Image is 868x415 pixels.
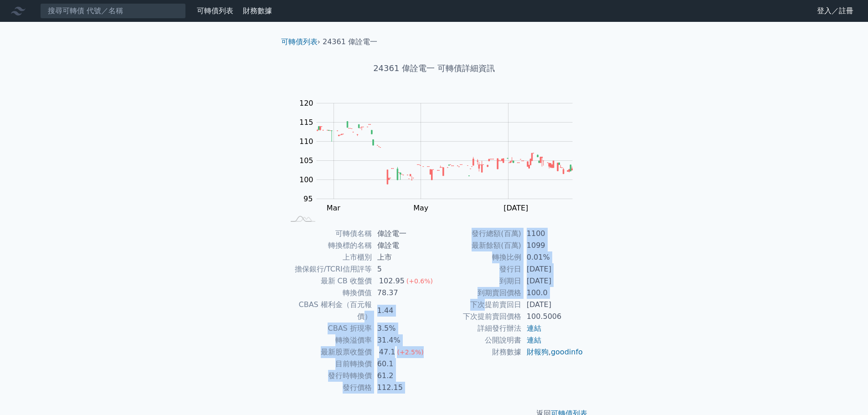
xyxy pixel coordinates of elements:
tspan: 115 [299,118,313,127]
td: , [521,346,584,358]
td: 可轉債名稱 [285,228,372,240]
span: (+2.5%) [397,348,423,356]
td: 100.5006 [521,311,584,323]
a: 連結 [527,336,541,344]
td: 最新 CB 收盤價 [285,275,372,287]
li: 24361 偉詮電一 [323,36,377,47]
td: 公開說明書 [434,334,521,346]
td: 上市櫃別 [285,251,372,263]
li: › [281,36,320,47]
td: 偉詮電一 [372,228,434,240]
td: 60.1 [372,358,434,370]
td: 發行日 [434,263,521,275]
td: [DATE] [521,275,584,287]
td: 最新餘額(百萬) [434,240,521,251]
tspan: 110 [299,137,313,146]
td: 擔保銀行/TCRI信用評等 [285,263,372,275]
td: 轉換溢價率 [285,334,372,346]
td: 下次提前賣回價格 [434,311,521,323]
td: 3.5% [372,323,434,334]
span: (+0.6%) [406,277,433,285]
a: 財務數據 [243,6,272,15]
td: 最新股票收盤價 [285,346,372,358]
td: 到期賣回價格 [434,287,521,299]
td: 到期日 [434,275,521,287]
td: [DATE] [521,299,584,311]
td: 轉換比例 [434,251,521,263]
td: 發行價格 [285,382,372,394]
tspan: 95 [303,195,313,203]
iframe: Chat Widget [822,371,868,415]
td: 0.01% [521,251,584,263]
td: 下次提前賣回日 [434,299,521,311]
td: 轉換價值 [285,287,372,299]
td: 目前轉換價 [285,358,372,370]
td: 100.0 [521,287,584,299]
td: 詳細發行辦法 [434,323,521,334]
a: 連結 [527,324,541,333]
td: 發行時轉換價 [285,370,372,382]
td: 5 [372,263,434,275]
g: Chart [295,99,586,212]
a: 財報狗 [527,348,549,356]
tspan: 120 [299,99,313,108]
tspan: [DATE] [503,204,528,212]
tspan: 100 [299,175,313,184]
td: 78.37 [372,287,434,299]
h1: 24361 偉詮電一 可轉債詳細資訊 [274,62,595,75]
td: 1099 [521,240,584,251]
td: 1100 [521,228,584,240]
input: 搜尋可轉債 代號／名稱 [40,3,186,19]
a: 可轉債列表 [197,6,233,15]
div: 102.95 [377,275,406,287]
tspan: Mar [327,204,341,212]
td: 1.44 [372,299,434,323]
td: 31.4% [372,334,434,346]
a: 登入／註冊 [810,4,861,18]
div: 聊天小工具 [822,371,868,415]
a: goodinfo [551,348,583,356]
td: 發行總額(百萬) [434,228,521,240]
td: 112.15 [372,382,434,394]
td: 上市 [372,251,434,263]
td: [DATE] [521,263,584,275]
td: CBAS 折現率 [285,323,372,334]
a: 可轉債列表 [281,37,318,46]
td: 轉換標的名稱 [285,240,372,251]
td: 偉詮電 [372,240,434,251]
div: 47.1 [377,346,397,358]
td: 61.2 [372,370,434,382]
td: CBAS 權利金（百元報價） [285,299,372,323]
tspan: May [413,204,428,212]
td: 財務數據 [434,346,521,358]
tspan: 105 [299,156,313,165]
